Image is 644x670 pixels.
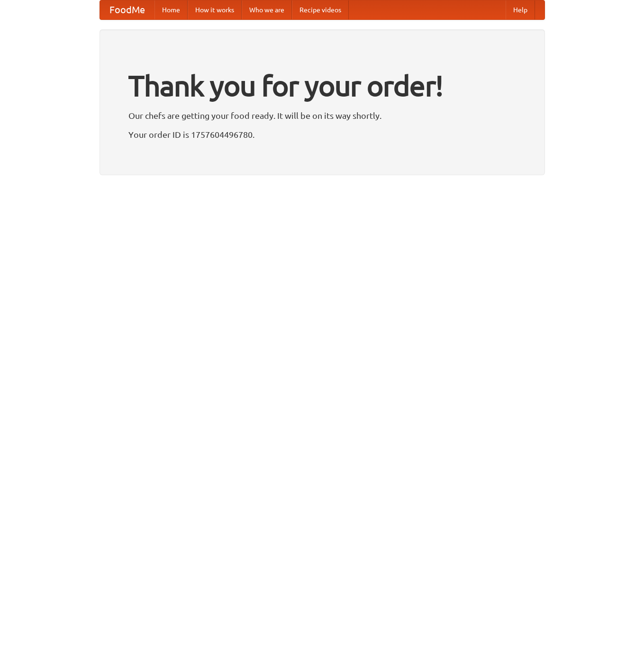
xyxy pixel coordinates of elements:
a: How it works [188,0,242,19]
h1: Thank you for your order! [128,63,516,108]
a: Home [154,0,188,19]
a: Who we are [242,0,292,19]
a: FoodMe [100,0,154,19]
a: Recipe videos [292,0,349,19]
p: Our chefs are getting your food ready. It will be on its way shortly. [128,108,516,123]
a: Help [506,0,535,19]
p: Your order ID is 1757604496780. [128,127,516,142]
